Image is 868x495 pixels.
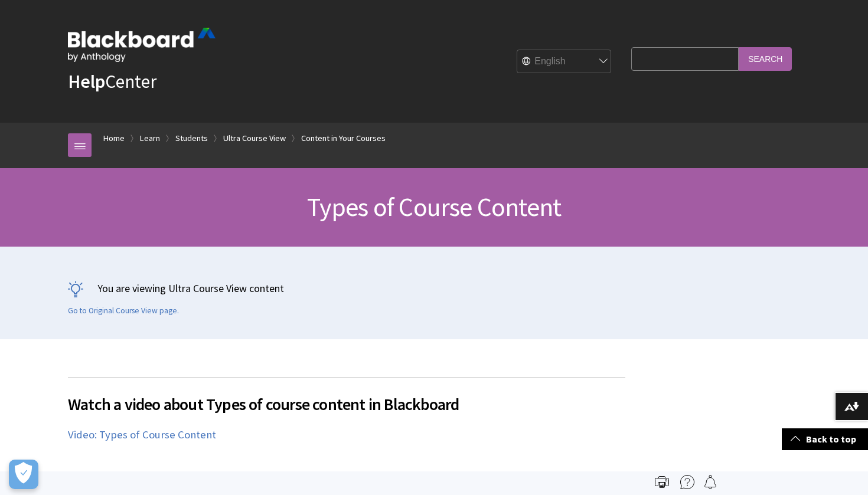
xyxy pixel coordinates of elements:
a: Back to top [782,428,868,450]
a: Learn [140,131,160,146]
img: Blackboard by Anthology [68,28,216,62]
a: Video: Types of Course Content [68,428,216,442]
a: Content in Your Courses [301,131,386,146]
input: Search [739,47,792,70]
span: Types of Course Content [307,191,562,223]
a: Home [103,131,125,146]
button: Open Preferences [9,460,38,489]
select: Site Language Selector [517,50,612,74]
a: HelpCenter [68,70,156,93]
a: Ultra Course View [223,131,286,146]
a: Go to Original Course View page. [68,306,179,316]
img: Print [655,475,669,489]
strong: Help [68,70,105,93]
p: You are viewing Ultra Course View content [68,281,800,296]
img: More help [680,475,694,489]
span: Watch a video about Types of course content in Blackboard [68,392,625,417]
img: Follow this page [703,475,717,489]
a: Students [175,131,208,146]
